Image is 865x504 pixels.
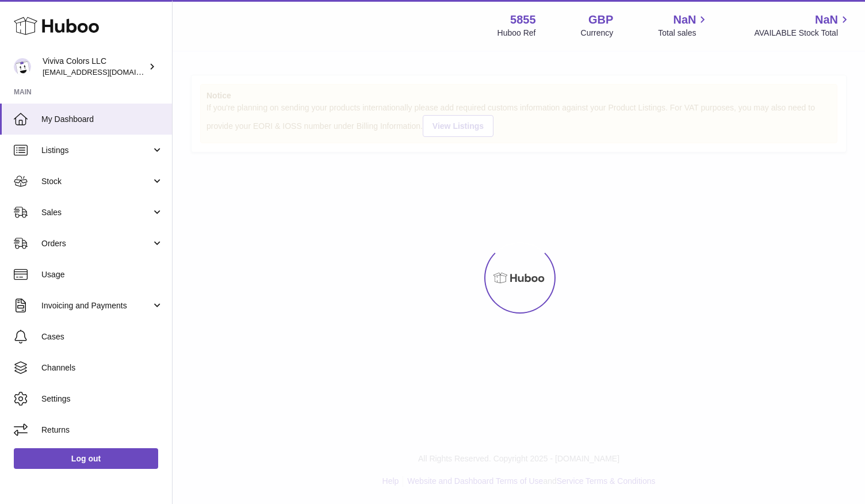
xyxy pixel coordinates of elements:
span: Orders [41,238,151,249]
div: Viviva Colors LLC [43,56,146,78]
span: Channels [41,362,163,373]
span: Sales [41,207,151,218]
span: Invoicing and Payments [41,300,151,311]
a: NaN AVAILABLE Stock Total [754,12,851,39]
span: Cases [41,331,163,342]
img: admin@vivivacolors.com [14,58,31,75]
strong: 5855 [510,12,536,28]
div: Currency [581,28,614,39]
span: [EMAIL_ADDRESS][DOMAIN_NAME] [43,67,169,77]
span: Usage [41,269,163,280]
div: Huboo Ref [497,28,536,39]
a: Log out [14,448,158,469]
span: NaN [673,12,696,28]
span: Listings [41,145,151,156]
span: AVAILABLE Stock Total [754,28,851,39]
strong: GBP [588,12,613,28]
span: My Dashboard [41,114,163,125]
a: NaN Total sales [658,12,709,39]
span: Settings [41,394,163,404]
span: Stock [41,176,151,187]
span: Returns [41,425,163,436]
span: NaN [815,12,838,28]
span: Total sales [658,28,709,39]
